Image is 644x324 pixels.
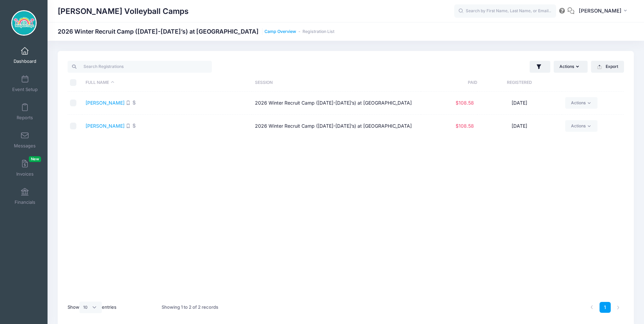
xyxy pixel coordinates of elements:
[264,29,296,34] a: Camp Overview
[565,97,597,109] a: Actions
[29,156,41,162] span: New
[9,100,41,124] a: Reports
[554,61,588,72] button: Actions
[9,156,41,180] a: InvoicesNew
[132,101,136,105] i: Autopay enabled
[302,29,334,34] a: Registration List
[565,120,597,132] a: Actions
[9,128,41,152] a: Messages
[600,302,611,313] a: 1
[456,123,474,129] span: $108.58
[15,199,35,205] span: Financials
[252,92,421,115] td: 2026 Winter Recruit Camp ([DATE]-[DATE]’s) at [GEOGRAPHIC_DATA]
[574,3,634,19] button: [PERSON_NAME]
[68,302,116,313] label: Show entries
[477,92,562,115] td: [DATE]
[456,100,474,106] span: $108.58
[591,61,624,72] button: Export
[477,115,562,138] td: [DATE]
[252,74,421,92] th: Session: activate to sort column ascending
[9,184,41,208] a: Financials
[16,171,34,177] span: Invoices
[68,61,212,72] input: Search Registrations
[58,28,334,35] h1: 2026 Winter Recruit Camp ([DATE]-[DATE]’s) at [GEOGRAPHIC_DATA]
[86,100,125,106] a: [PERSON_NAME]
[79,302,102,313] select: Showentries
[579,7,622,15] span: [PERSON_NAME]
[454,4,556,18] input: Search by First Name, Last Name, or Email...
[9,43,41,67] a: Dashboard
[82,74,252,92] th: Full Name: activate to sort column descending
[12,87,38,92] span: Event Setup
[14,143,36,149] span: Messages
[14,58,36,64] span: Dashboard
[126,124,130,128] i: SMS enabled
[126,101,130,105] i: SMS enabled
[11,10,37,36] img: Jeff Huebner Volleyball Camps
[58,3,189,19] h1: [PERSON_NAME] Volleyball Camps
[421,74,477,92] th: Paid: activate to sort column ascending
[162,300,218,315] div: Showing 1 to 2 of 2 records
[86,123,125,129] a: [PERSON_NAME]
[17,115,33,121] span: Reports
[477,74,562,92] th: Registered: activate to sort column ascending
[9,72,41,95] a: Event Setup
[132,124,136,128] i: Autopay enabled
[252,115,421,138] td: 2026 Winter Recruit Camp ([DATE]-[DATE]’s) at [GEOGRAPHIC_DATA]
